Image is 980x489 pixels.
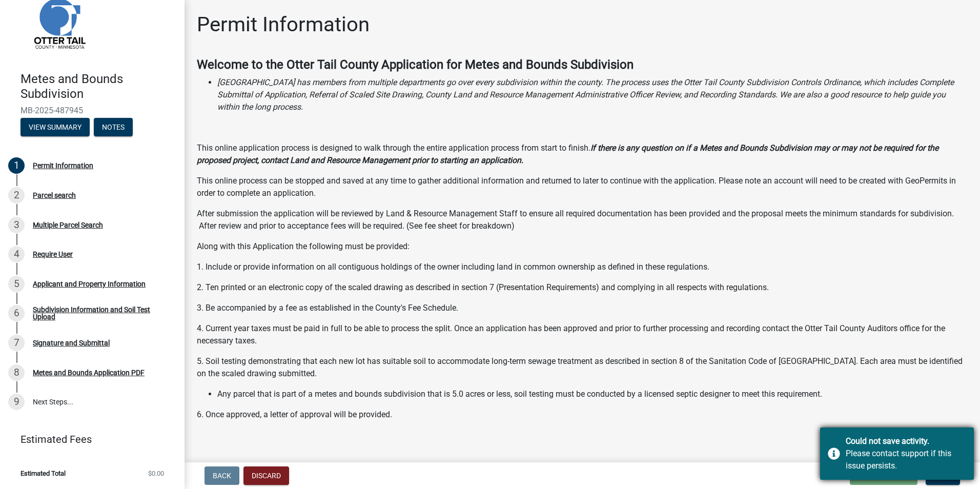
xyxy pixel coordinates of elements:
[8,364,25,381] div: 8
[21,72,176,101] h4: Metes and Bounds Subdivision
[94,124,133,132] wm-modal-confirm: Notes
[8,394,25,410] div: 9
[197,302,968,314] p: 3. Be accompanied by a fee as established in the County's Fee Schedule.
[197,240,968,253] p: Along with this Application the following must be provided:
[21,106,164,115] span: MB-2025-487945
[197,143,938,165] strong: If there is any question on if a Metes and Bounds Subdivision may or may not be required for the ...
[33,306,168,320] div: Subdivision Information and Soil Test Upload
[8,335,25,351] div: 7
[197,409,968,421] p: 6. Once approved, a letter of approval will be provided.
[197,142,968,167] p: This online application process is designed to walk through the entire application process from s...
[217,388,968,400] li: Any parcel that is part of a metes and bounds subdivision that is 5.0 acres or less, soil testing...
[197,12,370,37] h1: Permit Information
[8,429,168,450] a: Estimated Fees
[197,281,968,294] p: 2. Ten printed or an electronic copy of the scaled drawing as described in section 7 (Presentatio...
[33,192,76,199] div: Parcel search
[197,208,968,232] p: After submission the application will be reviewed by Land & Resource Management Staff to ensure a...
[94,118,133,136] button: Notes
[33,251,73,258] div: Require User
[33,369,145,376] div: Metes and Bounds Application PDF
[8,305,25,321] div: 6
[846,435,966,447] div: Could not save activity.
[148,470,164,477] span: $0.00
[8,276,25,292] div: 5
[21,118,90,136] button: View Summary
[8,157,25,174] div: 1
[197,322,968,347] p: 4. Current year taxes must be paid in full to be able to process the split. Once an application h...
[21,470,66,477] span: Estimated Total
[8,246,25,262] div: 4
[217,77,954,112] i: [GEOGRAPHIC_DATA] has members from multiple departments go over every subdivision within the coun...
[197,355,968,380] p: 5. Soil testing demonstrating that each new lot has suitable soil to accommodate long-term sewage...
[197,261,968,273] p: 1. Include or provide information on all contiguous holdings of the owner including land in commo...
[205,466,239,485] button: Back
[197,57,634,72] strong: Welcome to the Otter Tail County Application for Metes and Bounds Subdivision
[197,175,968,199] p: This online process can be stopped and saved at any time to gather additional information and ret...
[243,466,289,485] button: Discard
[33,339,110,347] div: Signature and Submittal
[21,124,90,132] wm-modal-confirm: Summary
[213,472,231,480] span: Back
[8,217,25,233] div: 3
[8,187,25,203] div: 2
[846,447,966,472] div: Please contact support if this issue persists.
[33,162,93,169] div: Permit Information
[33,221,103,229] div: Multiple Parcel Search
[33,280,146,288] div: Applicant and Property Information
